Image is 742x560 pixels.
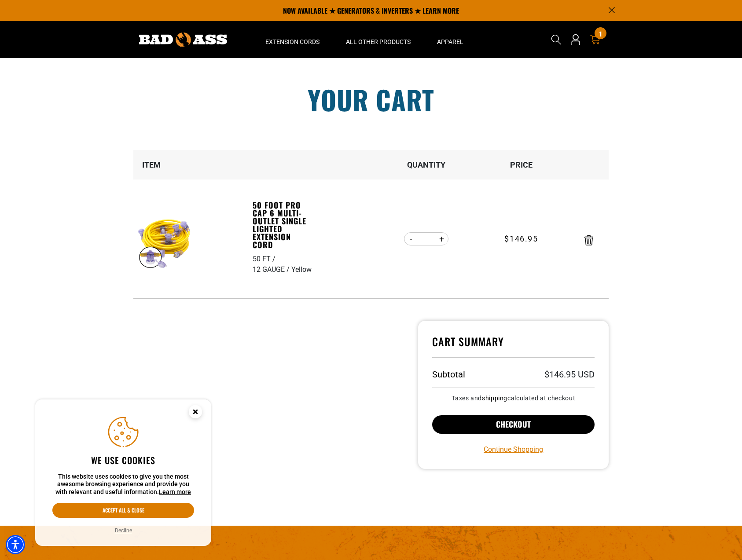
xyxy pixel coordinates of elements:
[379,150,474,179] th: Quantity
[139,33,227,47] img: Bad Ass Extension Cords
[544,370,595,379] p: $146.95 USD
[599,30,602,37] span: 1
[265,38,320,46] span: Extension Cords
[484,444,543,455] a: Continue Shopping
[127,86,615,113] h1: Your cart
[432,335,595,358] h4: Cart Summary
[569,21,583,58] a: Open this option
[291,264,312,275] div: Yellow
[482,395,507,402] a: shipping
[424,21,477,58] summary: Apparel
[35,399,211,546] aside: Cookie Consent
[137,215,192,270] img: yellow
[133,150,252,179] th: Item
[474,150,569,179] th: Price
[346,38,411,46] span: All Other Products
[549,33,563,47] summary: Search
[437,38,463,46] span: Apparel
[6,535,25,554] div: Accessibility Menu
[253,254,277,264] div: 50 FT
[252,21,333,58] summary: Extension Cords
[432,395,595,401] small: Taxes and calculated at checkout
[180,399,211,427] button: Close this option
[584,237,593,243] a: Remove 50 Foot Pro Cap 6 Multi-Outlet Single Lighted Extension Cord - 50 FT / 12 GAUGE / Yellow
[52,503,194,518] button: Accept all & close
[418,231,435,246] input: Quantity for 50 Foot Pro Cap 6 Multi-Outlet Single Lighted Extension Cord
[432,370,465,379] h3: Subtotal
[112,526,135,535] button: Decline
[253,264,291,275] div: 12 GAUGE
[52,454,194,466] h2: We use cookies
[504,233,538,245] span: $146.95
[333,21,424,58] summary: All Other Products
[159,488,191,495] a: This website uses cookies to give you the most awesome browsing experience and provide you with r...
[253,201,313,249] a: 50 Foot Pro Cap 6 Multi-Outlet Single Lighted Extension Cord
[52,473,194,496] p: This website uses cookies to give you the most awesome browsing experience and provide you with r...
[432,415,595,434] button: Checkout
